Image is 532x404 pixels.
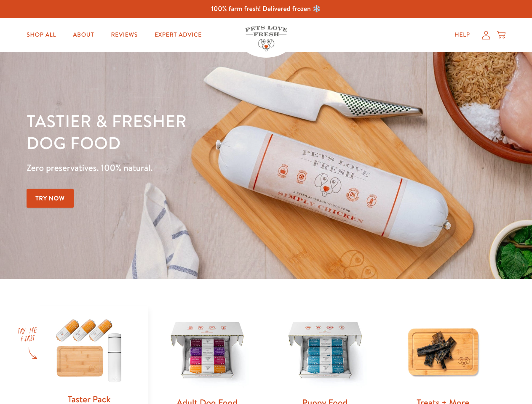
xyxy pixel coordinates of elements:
img: Pets Love Fresh [245,26,287,51]
a: Reviews [104,27,144,43]
a: Try Now [27,189,74,208]
a: Help [448,27,477,43]
h1: Tastier & fresher dog food [27,110,346,154]
a: About [66,27,101,43]
a: Expert Advice [148,27,209,43]
p: Zero preservatives. 100% natural. [27,160,346,175]
a: Shop All [20,27,63,43]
